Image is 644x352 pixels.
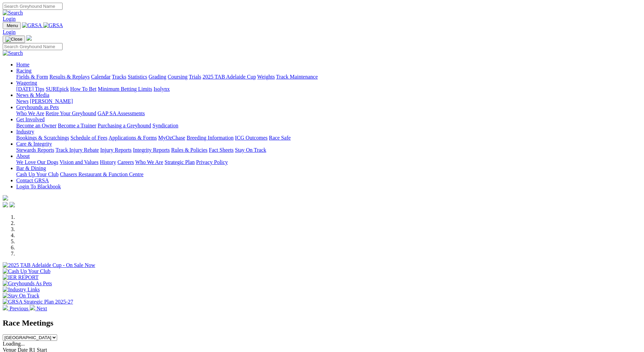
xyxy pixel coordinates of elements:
a: Applications & Forms [109,135,157,141]
a: [DATE] Tips [16,86,44,92]
img: GRSA Strategic Plan 2025-27 [3,299,73,305]
a: Stewards Reports [16,147,54,153]
a: Stay On Track [235,147,266,153]
a: Schedule of Fees [70,135,107,141]
a: Track Maintenance [276,74,318,80]
a: Injury Reports [100,147,132,153]
a: Industry [16,129,34,134]
a: Track Injury Rebate [55,147,99,153]
img: IER REPORT [3,274,39,281]
a: Racing [16,68,31,74]
img: chevron-left-pager-white.svg [3,305,8,310]
div: Get Involved [16,123,641,129]
a: [PERSON_NAME] [30,98,73,104]
a: Login [3,29,16,35]
a: Privacy Policy [196,159,228,165]
a: Care & Integrity [16,141,52,147]
img: logo-grsa-white.png [26,35,32,41]
a: Fields & Form [16,74,48,80]
img: chevron-right-pager-white.svg [30,305,35,310]
a: SUREpick [46,86,69,92]
img: GRSA [43,22,63,28]
a: Who We Are [135,159,163,165]
a: Rules & Policies [171,147,208,153]
img: 2025 TAB Adelaide Cup - On Sale Now [3,262,95,268]
a: Bar & Dining [16,165,46,171]
a: ICG Outcomes [235,135,267,141]
div: Racing [16,74,641,80]
span: Next [37,306,47,311]
a: Chasers Restaurant & Function Centre [60,171,143,177]
a: Bookings & Scratchings [16,135,69,141]
a: 2025 TAB Adelaide Cup [202,74,256,80]
a: Coursing [168,74,188,80]
a: Become an Owner [16,123,56,128]
a: Results & Replays [49,74,90,80]
img: Greyhounds As Pets [3,281,52,287]
a: Get Involved [16,117,45,122]
a: Minimum Betting Limits [98,86,152,92]
a: Vision and Values [59,159,98,165]
a: News [16,98,28,104]
a: Trials [189,74,201,80]
div: Bar & Dining [16,171,641,178]
span: Loading... [3,341,25,347]
a: Next [30,306,47,311]
a: Calendar [91,74,111,80]
a: Become a Trainer [58,123,96,128]
a: Cash Up Your Club [16,171,58,177]
a: Purchasing a Greyhound [98,123,151,128]
div: Care & Integrity [16,147,641,153]
span: Menu [7,23,18,28]
a: Login To Blackbook [16,184,61,189]
div: News & Media [16,98,641,104]
a: MyOzChase [158,135,185,141]
img: Search [3,50,23,56]
img: Industry Links [3,287,40,293]
a: Statistics [128,74,147,80]
img: logo-grsa-white.png [3,195,8,201]
a: Weights [257,74,275,80]
a: Wagering [16,80,37,86]
img: Close [5,37,22,42]
a: News & Media [16,92,49,98]
a: Careers [117,159,134,165]
a: Login [3,16,16,22]
a: Race Safe [269,135,290,141]
img: Stay On Track [3,293,39,299]
a: Fact Sheets [209,147,234,153]
img: Search [3,10,23,16]
button: Toggle navigation [3,36,25,43]
h2: Race Meetings [3,318,641,328]
a: Tracks [112,74,126,80]
a: We Love Our Dogs [16,159,58,165]
div: About [16,159,641,165]
input: Search [3,3,63,10]
button: Toggle navigation [3,22,21,29]
a: Contact GRSA [16,178,49,183]
a: Strategic Plan [165,159,195,165]
a: Integrity Reports [133,147,170,153]
a: Retire Your Greyhound [46,110,96,116]
span: Previous [9,306,28,311]
a: Isolynx [153,86,170,92]
a: Breeding Information [187,135,234,141]
div: Greyhounds as Pets [16,110,641,117]
a: About [16,153,30,159]
a: Grading [149,74,166,80]
img: twitter.svg [9,202,15,207]
a: History [100,159,116,165]
div: Industry [16,135,641,141]
a: GAP SA Assessments [98,110,145,116]
a: Syndication [152,123,178,128]
a: How To Bet [70,86,97,92]
input: Search [3,43,63,50]
div: Wagering [16,86,641,92]
a: Previous [3,306,30,311]
a: Who We Are [16,110,44,116]
img: facebook.svg [3,202,8,207]
img: Cash Up Your Club [3,268,50,274]
img: GRSA [22,22,42,28]
a: Home [16,62,29,67]
a: Greyhounds as Pets [16,104,59,110]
